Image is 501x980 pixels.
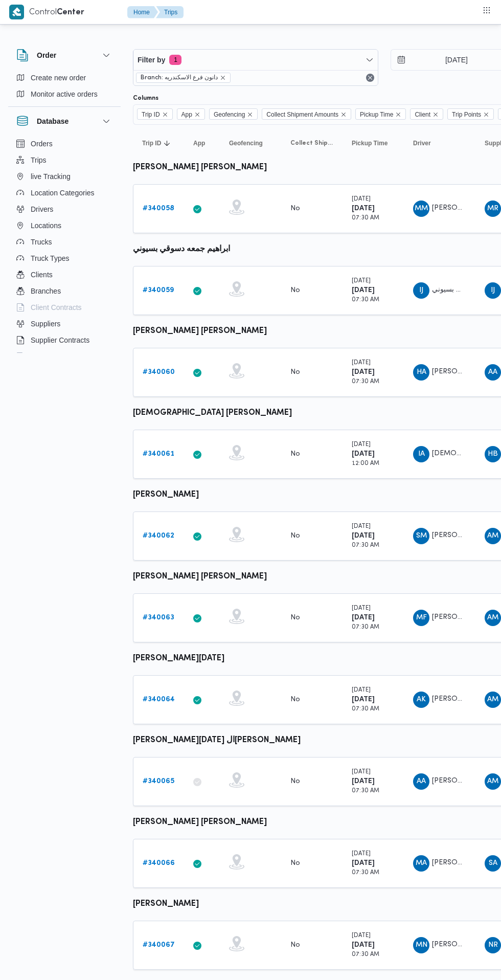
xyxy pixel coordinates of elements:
[133,409,292,417] b: [DEMOGRAPHIC_DATA] [PERSON_NAME]
[416,937,427,953] span: MN
[133,164,267,171] b: [PERSON_NAME] [PERSON_NAME]
[352,933,371,939] small: [DATE]
[214,109,245,120] span: Geofencing
[352,870,379,876] small: 07:30 AM
[229,139,263,147] span: Geofencing
[485,937,501,953] div: Nasar Raian Mahmood Khatr
[352,788,379,794] small: 07:30 AM
[413,610,429,626] div: Muhammad Fhmai Farj Abadalftah
[12,185,117,201] button: Location Categories
[290,204,300,213] div: No
[352,379,379,385] small: 07:30 AM
[352,769,371,775] small: [DATE]
[395,112,401,118] button: Remove Pickup Time from selection in this group
[352,625,379,630] small: 07:30 AM
[409,135,470,151] button: Driver
[447,108,494,120] span: Trip Points
[491,282,495,299] span: IJ
[220,75,226,81] button: remove selected entity
[31,318,60,330] span: Suppliers
[488,364,497,381] span: AA
[485,282,501,299] div: Ibrahem Jmuaah Dsaoqai Bsaioni
[352,860,375,866] b: [DATE]
[485,446,501,462] div: Hamadah Bsaioni Ahmad Abwalnasar
[452,109,481,120] span: Trip Points
[143,614,174,621] b: # 340063
[143,857,175,870] a: #340066
[209,108,258,120] span: Geofencing
[31,285,61,297] span: Branches
[31,219,61,232] span: Locations
[485,610,501,626] div: Ahmad Muhammad Tah Ahmad Alsaid
[487,610,498,626] span: AM
[352,687,371,693] small: [DATE]
[9,5,24,19] img: X8yXhbKr1z7QwAAAABJRU5ErkJggg==
[163,139,171,147] svg: Sorted in descending order
[143,860,175,866] b: # 340066
[413,139,431,147] span: Driver
[31,170,71,183] span: live Tracking
[352,952,379,957] small: 07:30 AM
[352,278,371,284] small: [DATE]
[31,350,56,363] span: Devices
[136,73,231,83] span: Branch: دانون فرع الاسكندريه
[133,50,378,70] button: Filter by1 active filters
[143,366,175,378] a: #340060
[290,531,300,541] div: No
[413,446,429,462] div: Isalam Ammad Abadaljlail Muhammad
[413,528,429,544] div: Sbhai Muhammad Dsaoqai Muhammad
[193,139,205,147] span: App
[485,773,501,790] div: Ahmad Muhammad Abadalaatai Aataallah Nasar Allah
[162,112,168,118] button: Remove Trip ID from selection in this group
[143,369,175,375] b: # 340060
[12,168,117,185] button: live Tracking
[290,859,300,868] div: No
[413,364,429,381] div: Hazm Ahmad Alsharaoi Mosa
[169,55,181,65] span: 1 active filters
[360,109,393,120] span: Pickup Time
[419,282,423,299] span: IJ
[489,855,497,872] span: SA
[37,49,56,61] h3: Order
[432,112,439,118] button: Remove Client from selection in this group
[364,72,376,84] button: Remove
[352,524,371,529] small: [DATE]
[143,612,174,624] a: #340063
[31,88,98,100] span: Monitor active orders
[417,364,426,381] span: HA
[143,287,174,294] b: # 340059
[12,136,117,152] button: Orders
[12,316,117,332] button: Suppliers
[31,252,69,264] span: Truck Types
[143,532,174,539] b: # 340062
[143,448,174,460] a: #340061
[352,205,375,212] b: [DATE]
[16,49,112,61] button: Order
[12,266,117,283] button: Clients
[189,135,215,151] button: App
[413,201,429,217] div: Muhammad Mbrok Muhammad Abadalaatai
[352,196,371,202] small: [DATE]
[485,364,501,381] div: Abadalhakiam Aodh Aamar Muhammad Alfaqai
[12,299,117,316] button: Client Contracts
[340,112,347,118] button: Remove Collect Shipment Amounts from selection in this group
[133,246,230,253] b: ابراهيم جمعه دسوقي بسيوني
[143,284,174,297] a: #340059
[416,528,427,544] span: SM
[488,446,498,462] span: HB
[31,154,47,166] span: Trips
[290,368,300,377] div: No
[133,655,224,662] b: [PERSON_NAME][DATE]
[290,450,300,459] div: No
[352,442,371,448] small: [DATE]
[12,332,117,348] button: Supplier Contracts
[143,205,174,212] b: # 340058
[133,327,267,335] b: [PERSON_NAME] [PERSON_NAME]
[485,855,501,872] div: Samai Abadallah Ali Abas
[156,6,184,18] button: Trips
[137,108,173,120] span: Trip ID
[417,773,426,790] span: AA
[16,115,112,127] button: Database
[31,334,89,346] span: Supplier Contracts
[352,851,371,857] small: [DATE]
